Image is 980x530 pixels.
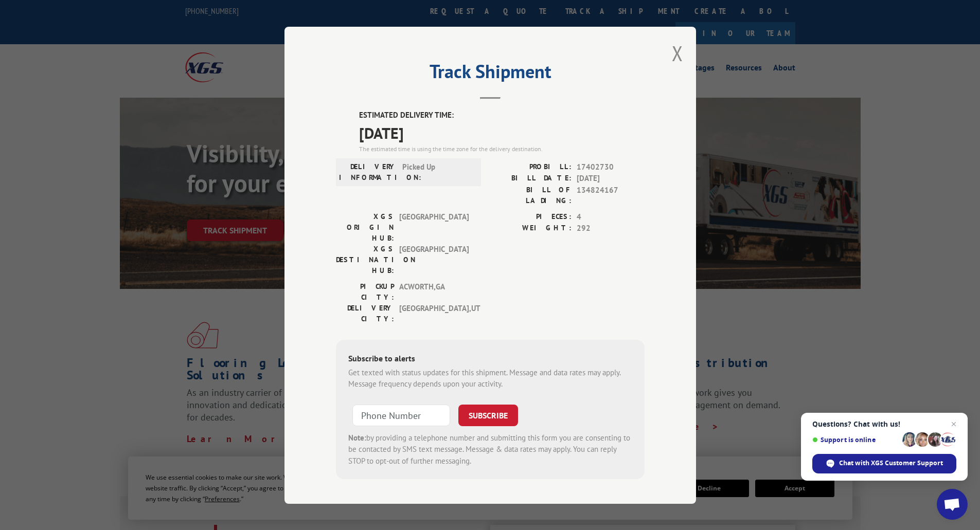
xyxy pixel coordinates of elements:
[812,436,899,444] span: Support is online
[359,121,645,144] span: [DATE]
[490,173,572,185] label: BILL DATE:
[399,302,469,324] span: [GEOGRAPHIC_DATA] , UT
[577,173,645,185] span: [DATE]
[672,40,683,67] button: Close modal
[937,489,968,520] div: Open chat
[399,281,469,302] span: ACWORTH , GA
[577,184,645,206] span: 134824167
[348,432,366,442] strong: Note:
[490,161,572,173] label: PROBILL:
[812,420,956,428] span: Questions? Chat with us!
[577,223,645,234] span: 292
[348,367,632,390] div: Get texted with status updates for this shipment. Message and data rates may apply. Message frequ...
[399,243,469,276] span: [GEOGRAPHIC_DATA]
[399,211,469,243] span: [GEOGRAPHIC_DATA]
[577,211,645,223] span: 4
[812,454,956,473] div: Chat with XGS Customer Support
[490,211,572,223] label: PIECES:
[336,64,645,84] h2: Track Shipment
[490,184,572,206] label: BILL OF LADING:
[336,281,394,302] label: PICKUP CITY:
[458,404,518,426] button: SUBSCRIBE
[348,432,632,467] div: by providing a telephone number and submitting this form you are consenting to be contacted by SM...
[336,243,394,276] label: XGS DESTINATION HUB:
[336,211,394,243] label: XGS ORIGIN HUB:
[948,418,960,430] span: Close chat
[359,144,645,153] div: The estimated time is using the time zone for the delivery destination.
[490,223,572,234] label: WEIGHT:
[839,459,943,468] span: Chat with XGS Customer Support
[359,109,645,121] label: ESTIMATED DELIVERY TIME:
[577,161,645,173] span: 17402730
[336,302,394,324] label: DELIVERY CITY:
[352,404,450,426] input: Phone Number
[402,161,472,182] span: Picked Up
[348,352,632,367] div: Subscribe to alerts
[339,161,397,182] label: DELIVERY INFORMATION:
